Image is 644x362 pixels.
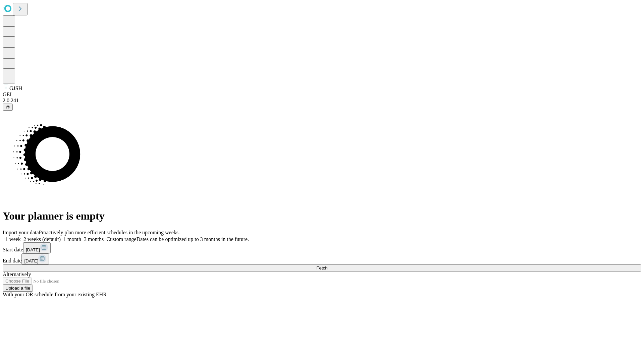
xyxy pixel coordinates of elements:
button: Fetch [3,264,641,271]
button: [DATE] [23,242,51,253]
span: Fetch [316,265,327,270]
button: @ [3,104,13,111]
span: Alternatively [3,271,31,277]
span: GJSH [9,85,22,91]
h1: Your planner is empty [3,210,641,222]
div: End date [3,253,641,264]
span: 2 weeks (default) [23,236,61,242]
span: Custom range [106,236,136,242]
span: [DATE] [26,247,40,252]
span: @ [5,105,10,110]
span: 1 week [5,236,21,242]
span: Dates can be optimized up to 3 months in the future. [137,236,249,242]
span: With your OR schedule from your existing EHR [3,292,107,297]
div: 2.0.241 [3,98,641,104]
button: [DATE] [21,253,49,264]
div: Start date [3,242,641,253]
span: 1 month [63,236,81,242]
span: [DATE] [24,258,38,263]
div: GEI [3,92,641,98]
span: 3 months [84,236,104,242]
button: Upload a file [3,285,33,292]
span: Proactively plan more efficient schedules in the upcoming weeks. [39,230,180,235]
span: Import your data [3,230,39,235]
